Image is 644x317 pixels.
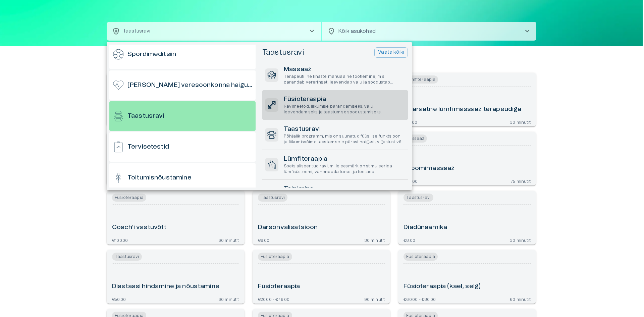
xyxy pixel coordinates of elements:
p: Ravimeetod, liikumise parandamiseks, valu leevendamiseks ja taastumise soodustamiseks. [284,104,405,115]
h6: Füsioteraapia [284,95,405,104]
h6: Lümfiteraapia [284,155,405,164]
h6: [PERSON_NAME] veresoonkonna haigused [127,81,253,90]
h6: Tervisetestid [127,143,169,152]
h6: Taastusravi [284,125,405,134]
p: Vaata kõiki [378,49,404,56]
h5: Taastusravi [262,48,304,57]
h6: Massaaž [284,65,405,74]
p: Põhjalik programm, mis on suunatud füüsilise funktsiooni ja liikumisvõime taastamisele pärast hai... [284,134,405,145]
h6: Taastusravi [127,112,164,121]
p: Spetsialiseeritud ravi, mille eesmärk on stimuleerida lümfisüsteemi, vähendada turset ja toetada ... [284,163,405,175]
h6: Toitumisnõustamine [127,173,192,182]
h6: Teipimine [284,184,405,194]
h6: Spordimeditsiin [127,50,176,59]
button: Vaata kõiki [374,47,408,58]
p: Terapeutiline lihaste manuaalne töötlemine, mis parandab vereringet, leevendab valu ja soodustab ... [284,74,405,85]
